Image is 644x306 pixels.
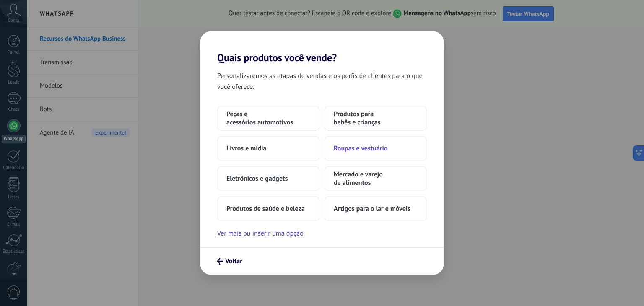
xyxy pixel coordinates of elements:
[226,205,305,213] span: Produtos de saúde e beleza
[217,136,319,161] button: Livros e mídia
[225,258,242,264] span: Voltar
[325,166,427,191] button: Mercado e varejo de alimentos
[217,196,319,221] button: Produtos de saúde e beleza
[334,110,418,127] span: Produtos para bebês e crianças
[213,254,246,268] button: Voltar
[334,144,387,153] span: Roupas e vestuário
[325,136,427,161] button: Roupas e vestuário
[334,205,410,213] span: Artigos para o lar e móveis
[200,31,444,64] h2: Quais produtos você vende?
[226,110,310,127] span: Peças e acessórios automotivos
[334,170,418,187] span: Mercado e varejo de alimentos
[217,106,319,131] button: Peças e acessórios automotivos
[226,144,266,153] span: Livros e mídia
[325,106,427,131] button: Produtos para bebês e crianças
[217,228,304,239] button: Ver mais ou inserir uma opção
[217,166,319,191] button: Eletrônicos e gadgets
[217,70,427,92] span: Personalizaremos as etapas de vendas e os perfis de clientes para o que você oferece.
[226,174,288,183] span: Eletrônicos e gadgets
[325,196,427,221] button: Artigos para o lar e móveis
